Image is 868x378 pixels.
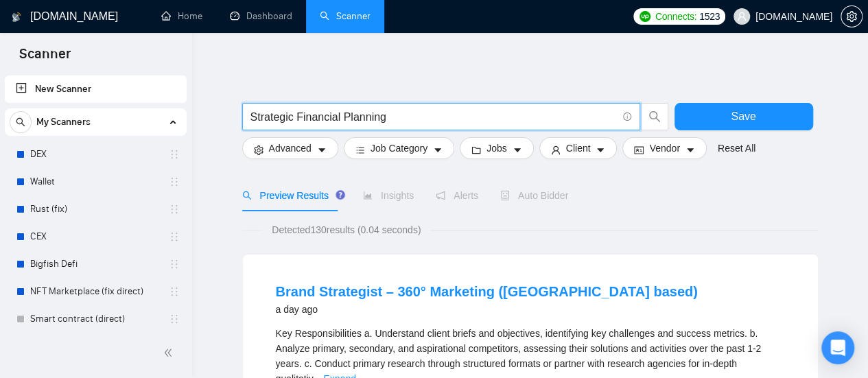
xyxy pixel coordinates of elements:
a: Rust (fix) [30,196,161,223]
a: Smart contract (direct) [30,305,161,333]
span: info-circle [623,113,632,121]
span: notification [436,191,445,200]
span: bars [355,145,365,155]
span: 1523 [699,9,720,24]
span: caret-down [317,145,327,155]
span: My Scanners [36,108,91,136]
a: DEX [30,141,161,168]
span: double-left [163,346,177,359]
span: holder [169,176,180,187]
span: Detected 130 results (0.04 seconds) [262,222,430,237]
span: holder [169,314,180,324]
span: search [242,191,252,200]
span: user [551,145,561,155]
button: userClientcaret-down [539,137,618,159]
span: Auto Bidder [500,190,568,201]
button: search [10,111,32,133]
span: holder [169,286,180,297]
span: area-chart [363,191,373,200]
span: holder [169,231,180,242]
button: Save [675,103,813,130]
span: caret-down [685,145,695,155]
li: New Scanner [5,75,187,103]
a: Brand Strategist – 360° Marketing ([GEOGRAPHIC_DATA] based) [276,284,698,299]
span: holder [169,204,180,215]
a: Wallet [30,168,161,196]
span: Alerts [436,190,478,201]
a: New Scanner [16,75,176,103]
a: setting [841,11,863,22]
button: idcardVendorcaret-down [622,137,706,159]
span: Preview Results [242,190,341,201]
span: caret-down [513,145,522,155]
span: Save [731,108,755,125]
span: user [737,12,747,21]
div: Open Intercom Messenger [821,331,854,364]
span: search [10,117,31,127]
span: idcard [634,145,644,155]
a: NFT Marketplace (fix direct) [30,278,161,305]
span: caret-down [433,145,443,155]
button: barsJob Categorycaret-down [344,137,454,159]
span: search [642,110,668,123]
span: Scanner [8,44,82,73]
button: settingAdvancedcaret-down [242,137,338,159]
span: setting [254,145,263,155]
span: Job Category [371,141,427,156]
input: Search Freelance Jobs... [250,108,617,126]
span: folder [471,145,481,155]
a: Bigfish Defi [30,250,161,278]
span: Vendor [649,141,679,156]
span: holder [169,259,180,270]
button: folderJobscaret-down [460,137,534,159]
span: holder [169,149,180,160]
span: Advanced [269,141,312,156]
span: Client [566,141,591,156]
span: Connects: [655,9,696,24]
a: dashboardDashboard [230,10,292,22]
div: a day ago [276,301,698,318]
a: homeHome [161,10,202,22]
img: logo [12,6,21,28]
a: searchScanner [320,10,371,22]
span: robot [500,191,510,200]
span: Jobs [486,141,507,156]
a: CEX [30,223,161,250]
button: search [641,103,668,130]
span: setting [841,11,862,22]
div: Tooltip anchor [334,189,347,201]
a: Reset All [718,141,755,156]
button: setting [841,5,863,27]
span: Insights [363,190,414,201]
span: caret-down [596,145,605,155]
img: upwork-logo.png [640,11,650,22]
